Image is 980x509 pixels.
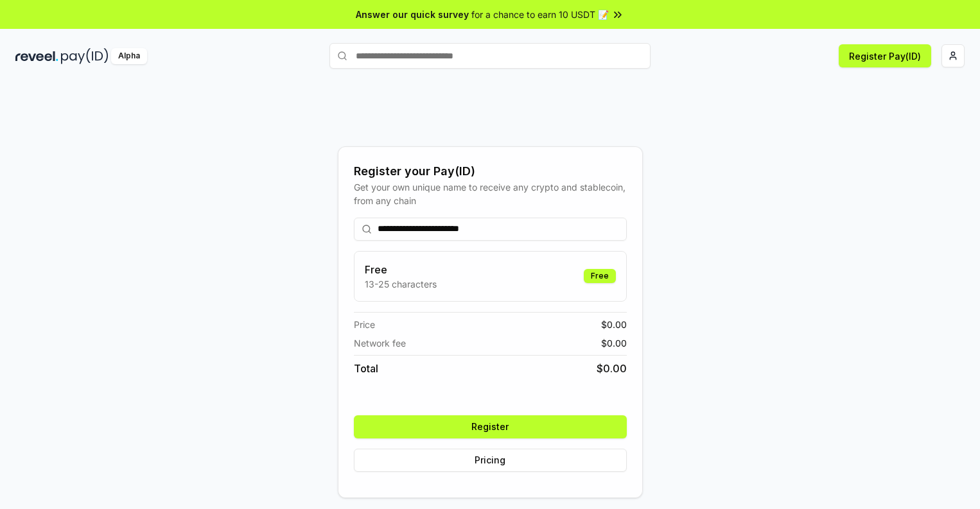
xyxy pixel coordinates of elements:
[354,415,627,438] button: Register
[61,48,109,64] img: pay_id
[354,180,627,207] div: Get your own unique name to receive any crypto and stablecoin, from any chain
[354,361,378,376] span: Total
[839,44,931,67] button: Register Pay(ID)
[111,48,147,64] div: Alpha
[354,162,627,180] div: Register your Pay(ID)
[354,336,406,350] span: Network fee
[354,318,375,331] span: Price
[601,318,627,331] span: $ 0.00
[354,449,627,472] button: Pricing
[584,269,616,283] div: Free
[365,262,437,277] h3: Free
[471,8,609,21] span: for a chance to earn 10 USDT 📝
[356,8,469,21] span: Answer our quick survey
[15,48,58,64] img: reveel_dark
[365,277,437,291] p: 13-25 characters
[597,361,627,376] span: $ 0.00
[601,336,627,350] span: $ 0.00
